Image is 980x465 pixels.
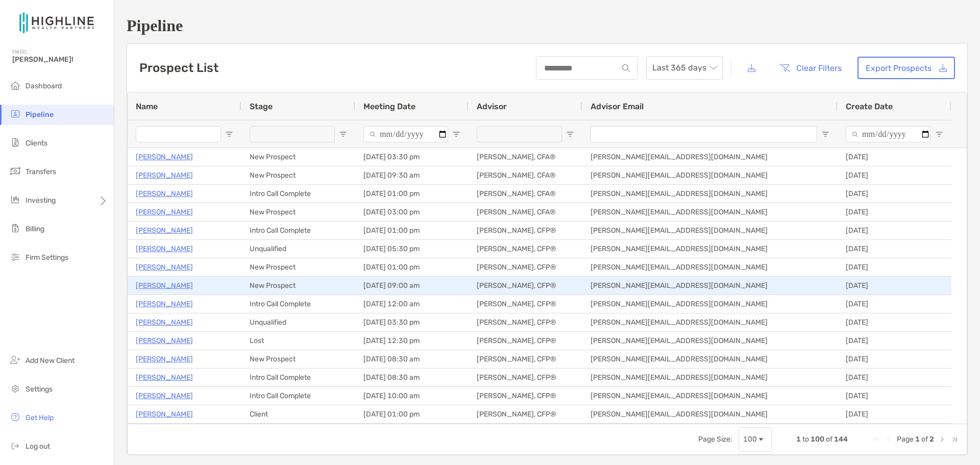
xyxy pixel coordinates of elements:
div: 100 [743,435,757,444]
div: New Prospect [241,166,355,184]
div: Page Size [739,427,772,452]
img: logout icon [9,439,21,452]
div: [PERSON_NAME][EMAIL_ADDRESS][DOMAIN_NAME] [582,185,838,203]
img: firm-settings icon [9,251,21,263]
img: add_new_client icon [9,354,21,366]
div: [PERSON_NAME][EMAIL_ADDRESS][DOMAIN_NAME] [582,295,838,313]
span: of [921,435,928,444]
div: Previous Page [885,435,893,444]
div: [PERSON_NAME][EMAIL_ADDRESS][DOMAIN_NAME] [582,258,838,276]
div: [PERSON_NAME], CFP® [469,350,582,368]
div: [DATE] [838,405,951,423]
span: Add New Client [26,356,75,365]
div: [DATE] 03:30 pm [355,313,469,331]
div: [PERSON_NAME][EMAIL_ADDRESS][DOMAIN_NAME] [582,350,838,368]
div: [DATE] [838,258,951,276]
a: [PERSON_NAME] [136,408,193,421]
div: [DATE] 08:30 am [355,350,469,368]
p: [PERSON_NAME] [136,389,193,402]
button: Clear Filters [772,57,849,79]
div: [DATE] 10:00 am [355,387,469,405]
a: [PERSON_NAME] [136,242,193,255]
span: Settings [26,385,53,394]
div: [PERSON_NAME], CFP® [469,332,582,350]
div: [PERSON_NAME][EMAIL_ADDRESS][DOMAIN_NAME] [582,332,838,350]
input: Name Filter Input [136,126,221,142]
input: Meeting Date Filter Input [363,126,448,142]
a: [PERSON_NAME] [136,151,193,163]
div: [PERSON_NAME][EMAIL_ADDRESS][DOMAIN_NAME] [582,222,838,239]
button: Open Filter Menu [225,130,233,138]
div: New Prospect [241,277,355,295]
span: Billing [26,225,44,233]
div: [DATE] [838,332,951,350]
div: [PERSON_NAME], CFP® [469,369,582,386]
div: [DATE] 01:00 pm [355,405,469,423]
span: Create Date [846,102,893,111]
a: [PERSON_NAME] [136,279,193,292]
img: settings icon [9,382,21,395]
img: billing icon [9,222,21,234]
a: [PERSON_NAME] [136,206,193,218]
div: [DATE] [838,148,951,166]
div: Next Page [938,435,946,444]
div: [DATE] 01:00 pm [355,222,469,239]
h1: Pipeline [127,16,968,35]
a: [PERSON_NAME] [136,224,193,237]
span: Advisor Email [591,102,644,111]
div: Intro Call Complete [241,387,355,405]
div: [DATE] [838,313,951,331]
a: Export Prospects [857,57,955,79]
span: Firm Settings [26,253,68,262]
button: Open Filter Menu [339,130,347,138]
div: Intro Call Complete [241,185,355,203]
div: Client [241,405,355,423]
span: Last 365 days [652,57,717,79]
span: Log out [26,442,50,451]
p: [PERSON_NAME] [136,316,193,329]
img: dashboard icon [9,79,21,91]
div: [DATE] [838,387,951,405]
span: [PERSON_NAME]! [12,55,108,64]
div: New Prospect [241,258,355,276]
div: New Prospect [241,148,355,166]
div: Unqualified [241,240,355,258]
a: [PERSON_NAME] [136,353,193,365]
span: 144 [834,435,848,444]
div: [PERSON_NAME][EMAIL_ADDRESS][DOMAIN_NAME] [582,387,838,405]
input: Advisor Email Filter Input [591,126,817,142]
div: [PERSON_NAME][EMAIL_ADDRESS][DOMAIN_NAME] [582,369,838,386]
span: 1 [796,435,801,444]
span: Get Help [26,413,54,422]
span: 100 [811,435,824,444]
span: to [802,435,809,444]
button: Open Filter Menu [566,130,574,138]
div: [PERSON_NAME], CFA® [469,148,582,166]
div: [DATE] [838,350,951,368]
div: [DATE] [838,222,951,239]
div: [PERSON_NAME][EMAIL_ADDRESS][DOMAIN_NAME] [582,405,838,423]
a: [PERSON_NAME] [136,187,193,200]
div: [PERSON_NAME], CFP® [469,405,582,423]
a: [PERSON_NAME] [136,371,193,384]
a: [PERSON_NAME] [136,298,193,310]
div: [DATE] 05:30 pm [355,240,469,258]
div: [DATE] [838,166,951,184]
img: transfers icon [9,165,21,177]
div: [PERSON_NAME], CFA® [469,166,582,184]
a: [PERSON_NAME] [136,169,193,182]
div: [PERSON_NAME], CFP® [469,258,582,276]
span: Page [897,435,914,444]
div: [PERSON_NAME], CFA® [469,203,582,221]
div: [PERSON_NAME], CFP® [469,277,582,295]
div: [DATE] [838,185,951,203]
div: [DATE] [838,295,951,313]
